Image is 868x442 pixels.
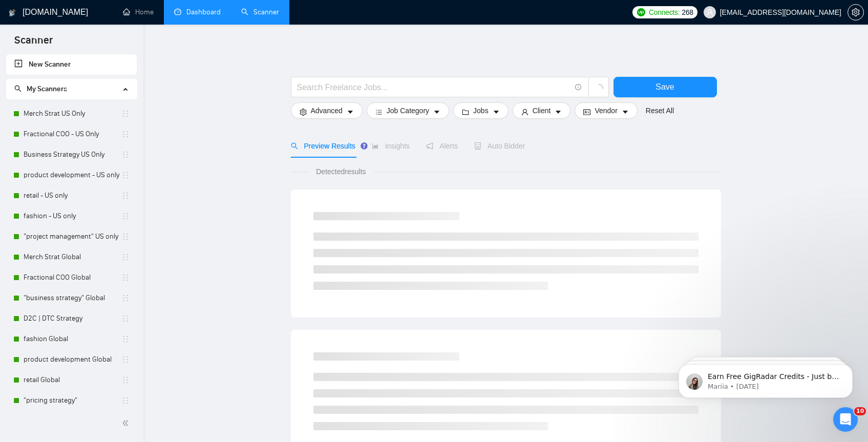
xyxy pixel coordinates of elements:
[122,418,132,428] span: double-left
[6,165,137,185] li: product development - US only
[706,9,713,16] span: user
[6,288,137,308] li: "business strategy" Global
[637,8,645,16] img: upwork-logo.png
[121,273,130,282] span: holder
[462,108,469,116] span: folder
[24,308,121,329] a: D2C | DTC Strategy
[6,267,137,288] li: Fractional COO Global
[24,226,121,247] a: "project management" US only
[14,54,129,75] a: New Scanner
[24,329,121,349] a: fashion Global
[649,7,680,18] span: Connects:
[24,103,121,124] a: Merch Strat US Only
[300,108,307,116] span: setting
[453,102,509,119] button: folderJobscaret-down
[121,171,130,179] span: holder
[24,185,121,206] a: retail - US only
[426,142,433,150] span: notification
[24,390,121,411] a: "pricing strategy"
[6,54,137,75] li: New Scanner
[594,84,603,93] span: loading
[848,8,864,16] a: setting
[121,130,130,138] span: holder
[372,142,379,150] span: area-chart
[433,108,440,116] span: caret-down
[121,335,130,343] span: holder
[311,105,343,116] span: Advanced
[121,355,130,364] span: holder
[555,108,562,116] span: caret-down
[24,349,121,370] a: product development Global
[655,80,674,93] span: Save
[6,349,137,370] li: product development Global
[533,105,551,116] span: Client
[6,185,137,206] li: retail - US only
[24,124,121,144] a: Fractional COO - US Only
[309,166,373,177] span: Detected results
[583,108,590,116] span: idcard
[24,267,121,288] a: Fractional COO Global
[474,142,525,150] span: Auto Bidder
[6,370,137,390] li: retail Global
[121,192,130,200] span: holder
[6,144,137,165] li: Business Strategy US Only
[121,294,130,302] span: holder
[6,226,137,247] li: "project management" US only
[123,8,154,16] a: homeHome
[6,390,137,411] li: "pricing strategy"
[347,108,354,116] span: caret-down
[14,85,67,93] span: My Scanners
[121,212,130,220] span: holder
[613,77,717,97] button: Save
[121,110,130,118] span: holder
[367,102,449,119] button: barsJob Categorycaret-down
[121,253,130,261] span: holder
[848,4,864,20] button: setting
[24,165,121,185] a: product development - US only
[24,370,121,390] a: retail Global
[375,108,383,116] span: bars
[387,105,429,116] span: Job Category
[663,343,868,414] iframe: Intercom notifications message
[24,206,121,226] a: fashion - US only
[121,396,130,405] span: holder
[359,141,369,151] div: Tooltip anchor
[372,142,410,150] span: Insights
[6,329,137,349] li: fashion Global
[6,33,61,54] span: Scanner
[6,206,137,226] li: fashion - US only
[24,288,121,308] a: "business strategy" Global
[513,102,571,119] button: userClientcaret-down
[833,407,858,432] iframe: Intercom live chat
[291,142,298,150] span: search
[473,105,489,116] span: Jobs
[291,102,363,119] button: settingAdvancedcaret-down
[575,84,582,91] span: info-circle
[27,85,67,93] span: My Scanners
[6,247,137,267] li: Merch Strat Global
[521,108,528,116] span: user
[682,7,693,18] span: 268
[622,108,629,116] span: caret-down
[297,81,570,94] input: Search Freelance Jobs...
[24,247,121,267] a: Merch Strat Global
[848,8,863,16] span: setting
[646,105,674,116] a: Reset All
[121,314,130,323] span: holder
[121,376,130,384] span: holder
[6,103,137,124] li: Merch Strat US Only
[14,85,22,92] span: search
[121,233,130,241] span: holder
[595,105,617,116] span: Vendor
[474,142,481,150] span: robot
[6,124,137,144] li: Fractional COO - US Only
[241,8,279,16] a: searchScanner
[493,108,500,116] span: caret-down
[426,142,458,150] span: Alerts
[9,5,16,21] img: logo
[6,308,137,329] li: D2C | DTC Strategy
